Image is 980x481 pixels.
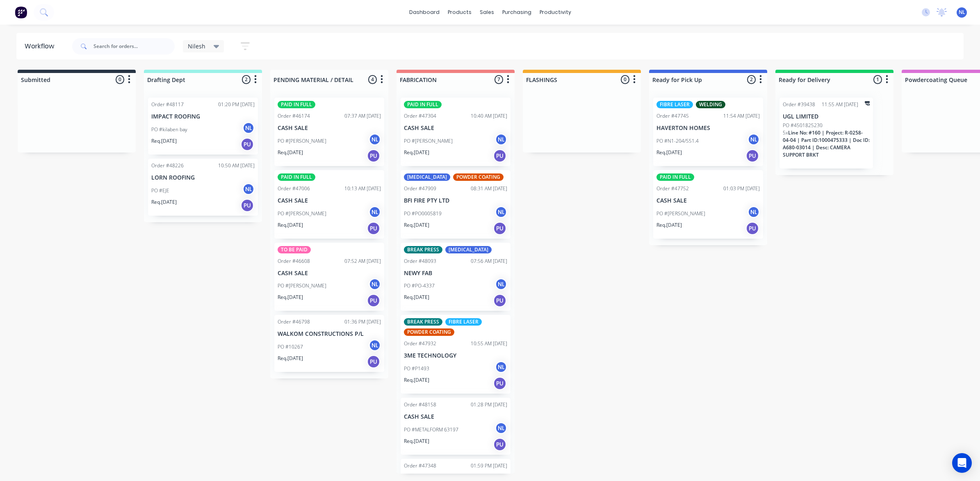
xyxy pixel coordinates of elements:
[783,129,788,136] span: 5 x
[25,41,58,51] div: Workflow
[495,422,507,434] div: NL
[188,42,205,50] span: Nilesh
[241,199,254,212] div: PU
[278,343,303,351] p: PO #10267
[493,149,506,162] div: PU
[656,221,682,229] p: Req. [DATE]
[783,113,870,120] p: UGL LIMITED
[656,137,699,145] p: PO #N1-204/551.4
[404,270,507,277] p: NEWY FAB
[278,173,315,181] div: PAID IN FULL
[471,340,507,347] div: 10:55 AM [DATE]
[278,210,326,217] p: PO #[PERSON_NAME]
[218,162,255,169] div: 10:50 AM [DATE]
[404,426,458,433] p: PO #METALFORM 63197
[274,98,384,166] div: PAID IN FULLOrder #4617407:37 AM [DATE]CASH SALEPO #[PERSON_NAME]NLReq.[DATE]PU
[471,462,507,470] div: 01:59 PM [DATE]
[445,246,492,253] div: [MEDICAL_DATA]
[783,101,815,108] div: Order #39438
[696,101,725,108] div: WELDING
[278,270,381,277] p: CASH SALE
[344,112,381,120] div: 07:37 AM [DATE]
[783,129,870,158] span: Line No: #160 | Project: R-0258-04-04 | Part ID:1000475333 | Doc ID: A680-03014 | Desc: CAMERA SU...
[783,122,823,129] p: PO #4501825230
[498,6,536,18] div: purchasing
[471,258,507,265] div: 07:56 AM [DATE]
[369,133,381,146] div: NL
[404,125,507,132] p: CASH SALE
[746,222,759,235] div: PU
[274,170,384,239] div: PAID IN FULLOrder #4700610:13 AM [DATE]CASH SALEPO #[PERSON_NAME]NLReq.[DATE]PU
[401,170,511,239] div: [MEDICAL_DATA]POWDER COATINGOrder #4790908:31 AM [DATE]BFI FIRE PTY LTDPO #PO0005819NLReq.[DATE]PU
[404,352,507,359] p: 3ME TECHNOLOGY
[278,137,326,145] p: PO #[PERSON_NAME]
[779,98,873,169] div: Order #3943811:55 AM [DATE]UGL LIMITEDPO #45018252305xLine No: #160 | Project: R-0258-04-04 | Par...
[404,210,442,217] p: PO #PO0005819
[495,278,507,290] div: NL
[404,149,429,156] p: Req. [DATE]
[746,149,759,162] div: PU
[723,185,760,192] div: 01:03 PM [DATE]
[653,98,763,166] div: FIBRE LASERWELDINGOrder #4774511:54 AM [DATE]HAVERTON HOMESPO #N1-204/551.4NLReq.[DATE]PU
[278,197,381,204] p: CASH SALE
[493,294,506,307] div: PU
[656,149,682,156] p: Req. [DATE]
[151,113,255,120] p: IMPACT ROOFING
[401,315,511,394] div: BREAK PRESSFIBRE LASERPOWDER COATINGOrder #4793210:55 AM [DATE]3ME TECHNOLOGYPO #P1493NLReq.[DATE]PU
[404,221,429,229] p: Req. [DATE]
[151,137,177,145] p: Req. [DATE]
[369,339,381,351] div: NL
[748,206,760,218] div: NL
[148,159,258,216] div: Order #4822610:50 AM [DATE]LORN ROOFINGPO #EJENLReq.[DATE]PU
[148,98,258,155] div: Order #4811701:20 PM [DATE]IMPACT ROOFINGPO #kilaben bayNLReq.[DATE]PU
[404,438,429,445] p: Req. [DATE]
[404,112,436,120] div: Order #47304
[445,318,482,326] div: FIBRE LASER
[369,278,381,290] div: NL
[493,438,506,451] div: PU
[401,98,511,166] div: PAID IN FULLOrder #4730410:40 AM [DATE]CASH SALEPO #[PERSON_NAME]NLReq.[DATE]PU
[401,243,511,311] div: BREAK PRESS[MEDICAL_DATA]Order #4809307:56 AM [DATE]NEWY FABPO #PO-4337NLReq.[DATE]PU
[278,294,303,301] p: Req. [DATE]
[471,112,507,120] div: 10:40 AM [DATE]
[404,462,436,470] div: Order #47348
[493,377,506,390] div: PU
[344,185,381,192] div: 10:13 AM [DATE]
[656,197,760,204] p: CASH SALE
[404,294,429,301] p: Req. [DATE]
[274,315,384,372] div: Order #4679801:36 PM [DATE]WALKOM CONSTRUCTIONS P/LPO #10267NLReq.[DATE]PU
[241,138,254,151] div: PU
[444,6,476,18] div: products
[151,198,177,206] p: Req. [DATE]
[748,133,760,146] div: NL
[656,112,689,120] div: Order #47745
[278,246,311,253] div: TO BE PAID
[404,197,507,204] p: BFI FIRE PTY LTD
[495,361,507,373] div: NL
[656,101,693,108] div: FIBRE LASER
[405,6,444,18] a: dashboard
[656,125,760,132] p: HAVERTON HOMES
[404,246,442,253] div: BREAK PRESS
[404,137,453,145] p: PO #[PERSON_NAME]
[401,398,511,455] div: Order #4815801:28 PM [DATE]CASH SALEPO #METALFORM 63197NLReq.[DATE]PU
[404,413,507,420] p: CASH SALE
[151,174,255,181] p: LORN ROOFING
[274,243,384,311] div: TO BE PAIDOrder #4660807:52 AM [DATE]CASH SALEPO #[PERSON_NAME]NLReq.[DATE]PU
[242,122,255,134] div: NL
[404,365,429,372] p: PO #P1493
[367,222,380,235] div: PU
[404,376,429,384] p: Req. [DATE]
[404,101,442,108] div: PAID IN FULL
[493,222,506,235] div: PU
[278,258,310,265] div: Order #46608
[218,101,255,108] div: 01:20 PM [DATE]
[476,6,498,18] div: sales
[242,183,255,195] div: NL
[278,355,303,362] p: Req. [DATE]
[367,355,380,368] div: PU
[656,173,694,181] div: PAID IN FULL
[822,101,858,108] div: 11:55 AM [DATE]
[404,401,436,408] div: Order #48158
[536,6,575,18] div: productivity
